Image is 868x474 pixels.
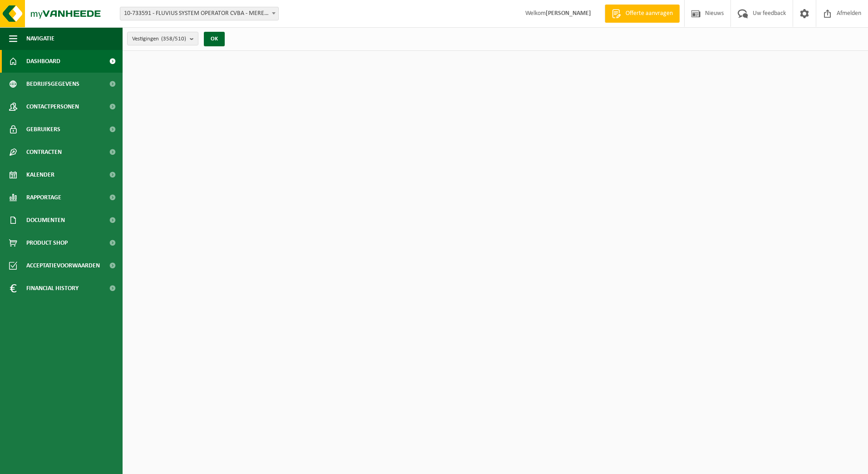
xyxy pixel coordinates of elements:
span: Contactpersonen [26,95,79,118]
span: Dashboard [26,50,60,73]
span: Acceptatievoorwaarden [26,254,100,277]
span: Vestigingen [132,32,186,46]
strong: [PERSON_NAME] [546,10,591,17]
span: Rapportage [26,186,61,209]
count: (358/510) [161,36,186,42]
button: Vestigingen(358/510) [127,32,198,45]
span: Financial History [26,277,79,300]
span: Product Shop [26,232,68,254]
span: Offerte aanvragen [623,9,675,18]
span: Navigatie [26,27,54,50]
span: Kalender [26,163,54,186]
span: Bedrijfsgegevens [26,73,79,95]
span: Documenten [26,209,65,232]
button: OK [204,32,225,46]
span: Contracten [26,141,62,163]
span: Gebruikers [26,118,60,141]
a: Offerte aanvragen [605,5,680,23]
span: 10-733591 - FLUVIUS SYSTEM OPERATOR CVBA - MERELBEKE-MELLE [120,7,278,20]
span: 10-733591 - FLUVIUS SYSTEM OPERATOR CVBA - MERELBEKE-MELLE [120,7,279,20]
